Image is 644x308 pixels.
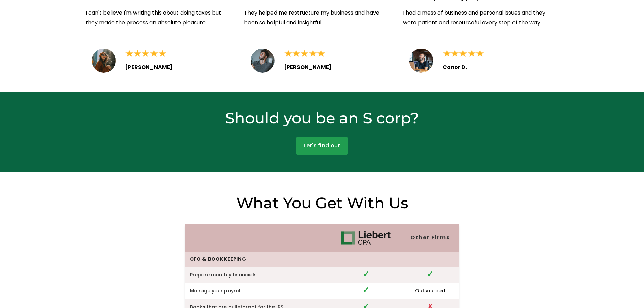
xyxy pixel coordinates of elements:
[403,8,559,28] p: I had a mess of business and personal issues and they were patient and resourceful every step of ...
[244,8,380,28] p: They helped me restructure my business and have been so helpful and insightful.
[185,108,459,128] h2: Should you be an S corp?
[341,231,391,245] img: Liebert CPA
[86,8,221,28] p: I can't believe I'm writing this about doing taxes but they made the process an absolute pleasure.
[363,268,369,280] span: ✓
[185,193,459,213] h2: What You Get With Us
[427,268,433,280] span: ✓
[185,283,331,299] td: Manage your payroll
[185,252,331,267] td: CFO & Bookkeeping
[125,63,173,71] strong: [PERSON_NAME]
[401,283,459,299] td: Outsourced
[284,63,332,71] strong: [PERSON_NAME]
[401,224,459,252] th: Other Firms
[363,284,369,295] span: ✓
[185,267,331,283] td: Prepare monthly financials
[443,63,467,71] strong: Conor D.
[296,137,348,155] a: Let's find out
